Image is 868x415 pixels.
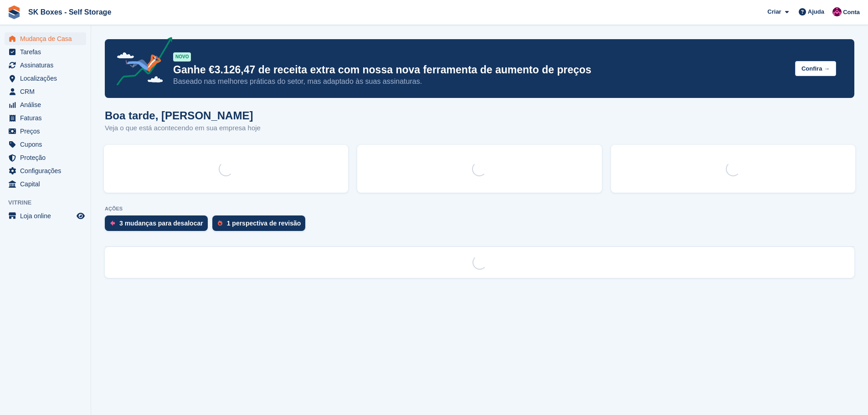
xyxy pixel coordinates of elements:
span: Cupons [20,138,75,151]
img: Joana Alegria [832,7,842,16]
span: Faturas [20,112,75,124]
span: Vitrine [8,198,91,207]
a: menu [5,112,86,124]
span: Mudança de Casa [20,32,75,45]
img: prospect-51fa495bee0391a8d652442698ab0144808aea92771e9ea1ae160a38d050c398.svg [218,220,222,226]
a: menu [5,72,86,85]
a: Loja de pré-visualização [75,210,86,221]
span: CRM [20,85,75,98]
p: AÇÕES [105,206,854,212]
span: Loja online [20,210,75,222]
p: Veja o que está acontecendo em sua empresa hoje [105,123,261,133]
span: Configurações [20,164,75,177]
a: menu [5,98,86,111]
span: Ajuda [808,7,824,16]
h1: Boa tarde, [PERSON_NAME] [105,109,261,122]
a: menu [5,85,86,98]
img: move_outs_to_deallocate_icon-f764333ba52eb49d3ac5e1228854f67142a1ed5810a6f6cc68b1a99e826820c5.svg [110,220,115,226]
div: 3 mudanças para desalocar [119,220,203,227]
a: menu [5,151,86,164]
a: menu [5,46,86,58]
a: menu [5,210,86,222]
a: 3 mudanças para desalocar [105,215,212,236]
p: Baseado nas melhores práticas do setor, mas adaptado às suas assinaturas. [173,77,788,87]
a: menu [5,178,86,190]
a: menu [5,125,86,138]
span: Preços [20,125,75,138]
p: Ganhe €3.126,47 de receita extra com nossa nova ferramenta de aumento de preços [173,63,788,77]
img: stora-icon-8386f47178a22dfd0bd8f6a31ec36ba5ce8667c1dd55bd0f319d3a0aa187defe.svg [7,5,21,19]
span: Conta [843,8,860,17]
button: Confira → [795,61,836,76]
a: menu [5,138,86,151]
img: price-adjustments-announcement-icon-8257ccfd72463d97f412b2fc003d46551f7dbcb40ab6d574587a9cd5c0d94... [109,37,173,89]
span: Criar [767,7,781,16]
span: Tarefas [20,46,75,58]
a: menu [5,32,86,45]
span: Capital [20,178,75,190]
span: Localizações [20,72,75,85]
div: NOVO [173,52,191,61]
a: SK Boxes - Self Storage [25,5,115,20]
a: menu [5,164,86,177]
span: Proteção [20,151,75,164]
a: menu [5,59,86,72]
span: Assinaturas [20,59,75,72]
div: 1 perspectiva de revisão [227,220,301,227]
span: Análise [20,98,75,111]
a: 1 perspectiva de revisão [212,215,310,236]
